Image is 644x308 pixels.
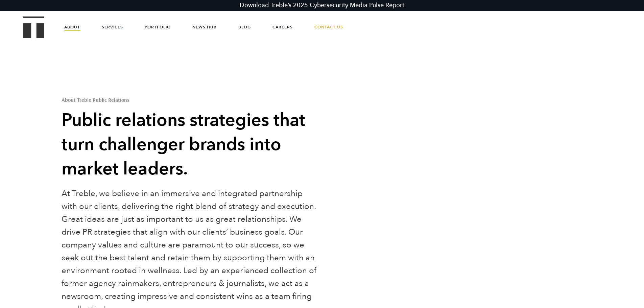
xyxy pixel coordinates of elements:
[24,17,44,38] a: Treble Homepage
[192,17,217,37] a: News Hub
[102,17,123,37] a: Services
[238,17,251,37] a: Blog
[314,17,343,37] a: Contact Us
[272,17,293,37] a: Careers
[64,17,80,37] a: About
[62,97,320,102] h1: About Treble Public Relations
[145,17,171,37] a: Portfolio
[62,108,320,181] h2: Public relations strategies that turn challenger brands into market leaders.
[23,16,45,38] img: Treble logo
